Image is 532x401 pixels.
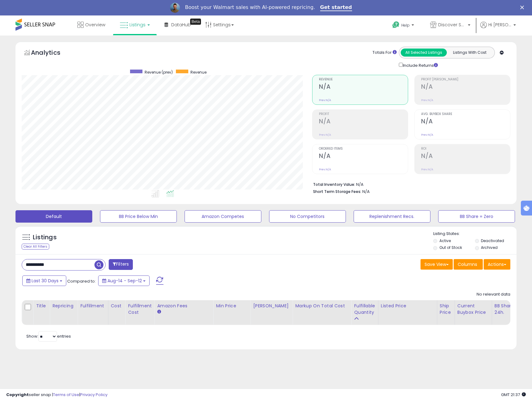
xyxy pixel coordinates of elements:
div: Cost [111,303,123,309]
b: Short Term Storage Fees: [313,189,361,194]
i: Get Help [392,21,400,29]
div: [PERSON_NAME] [253,303,290,309]
span: Hi [PERSON_NAME] [488,22,512,28]
h2: N/A [421,152,510,161]
div: Clear All Filters [22,244,49,250]
button: Default [15,210,92,223]
div: BB Share 24h. [495,303,517,316]
img: Profile image for Adrian [170,3,180,13]
span: Ordered Items [319,147,408,151]
small: Prev: N/A [319,133,331,137]
span: Compared to: [67,278,96,284]
button: Aug-14 - Sep-12 [98,275,150,286]
button: Amazon Competes [185,210,261,223]
button: BB Price Below Min [100,210,177,223]
span: N/A [362,189,370,194]
label: Archived [481,245,498,250]
span: Revenue (prev) [145,70,173,75]
div: Min Price [216,303,248,309]
span: Help [401,23,410,28]
button: Replenishment Recs. [354,210,430,223]
span: Last 30 Days [32,278,59,284]
div: Fulfillment [80,303,105,309]
span: DataHub [171,22,191,28]
small: Prev: N/A [319,98,331,102]
span: ROI [421,147,510,151]
div: Totals For [373,50,397,56]
div: Fulfillment Cost [128,303,152,316]
button: Listings With Cost [447,49,493,57]
small: Prev: N/A [421,133,433,137]
a: Help [387,16,420,36]
div: Repricing [52,303,75,309]
h2: N/A [421,83,510,92]
div: Boost your Walmart sales with AI-powered repricing. [185,4,315,11]
span: Listings [129,22,146,28]
a: Settings [201,15,238,34]
div: Fulfillable Quantity [354,303,375,316]
h2: N/A [421,118,510,126]
small: Prev: N/A [421,98,433,102]
div: Ship Price [440,303,452,316]
label: Deactivated [481,238,504,243]
a: Hi [PERSON_NAME] [480,22,516,36]
button: Filters [109,259,133,270]
button: Last 30 Days [22,275,66,286]
div: Amazon Fees [157,303,211,309]
span: Revenue [190,70,207,75]
a: Overview [73,15,110,34]
span: Discover Savings [438,22,466,28]
small: Prev: N/A [421,168,433,171]
button: Columns [454,259,483,270]
div: Markup on Total Cost [295,303,349,309]
div: Listed Price [381,303,434,309]
span: Avg. Buybox Share [421,113,510,116]
small: Amazon Fees. [157,309,161,315]
h2: N/A [319,152,408,161]
b: Total Inventory Value: [313,182,355,187]
small: Prev: N/A [319,168,331,171]
h2: N/A [319,118,408,126]
div: Title [36,303,47,309]
th: The percentage added to the cost of goods (COGS) that forms the calculator for Min & Max prices. [293,300,351,325]
span: Profit [PERSON_NAME] [421,78,510,81]
span: Columns [458,261,477,267]
button: Save View [421,259,453,270]
a: Discover Savings [425,15,475,36]
h2: N/A [319,83,408,92]
div: Include Returns [394,62,445,69]
a: Get started [320,4,352,11]
label: Out of Stock [439,245,462,250]
button: No Competitors [269,210,346,223]
h5: Analytics [31,48,72,58]
span: Overview [85,22,105,28]
span: Revenue [319,78,408,81]
div: Tooltip anchor [190,19,201,25]
p: Listing States: [433,231,517,237]
span: Profit [319,113,408,116]
a: Listings [115,15,155,34]
a: DataHub [160,15,195,34]
div: Close [520,6,526,9]
button: Actions [484,259,510,270]
span: Show: entries [26,333,71,339]
button: All Selected Listings [401,49,447,57]
h5: Listings [33,233,57,242]
label: Active [439,238,451,243]
button: BB Share = Zero [438,210,515,223]
div: Current Buybox Price [457,303,489,316]
li: N/A [313,180,506,188]
div: No relevant data [477,292,510,297]
span: Aug-14 - Sep-12 [107,278,142,284]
